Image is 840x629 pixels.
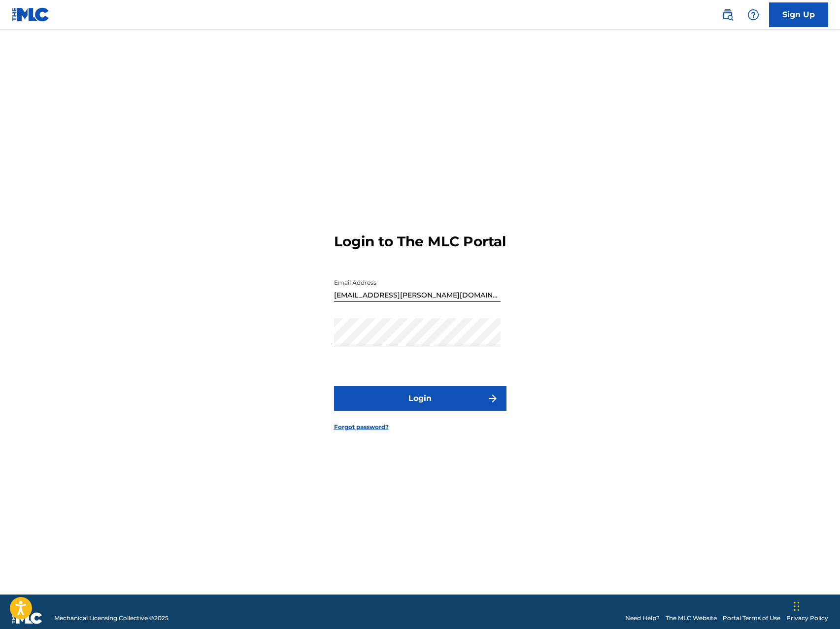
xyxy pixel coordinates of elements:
button: Login [334,386,506,411]
h3: Login to The MLC Portal [334,233,506,250]
a: Privacy Policy [786,614,828,623]
a: Portal Terms of Use [723,614,780,623]
a: Need Help? [625,614,660,623]
a: Forgot password? [334,423,389,431]
div: Help [743,5,763,25]
span: Mechanical Licensing Collective © 2025 [54,614,168,623]
a: Public Search [718,5,738,25]
img: f7272a7cc735f4ea7f67.svg [487,393,499,404]
img: logo [12,612,42,624]
img: help [747,9,759,21]
iframe: Chat Widget [791,582,840,629]
img: MLC Logo [12,7,50,22]
img: search [722,9,734,21]
div: Drag [794,592,800,621]
a: Sign Up [769,2,828,27]
a: The MLC Website [666,614,717,623]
